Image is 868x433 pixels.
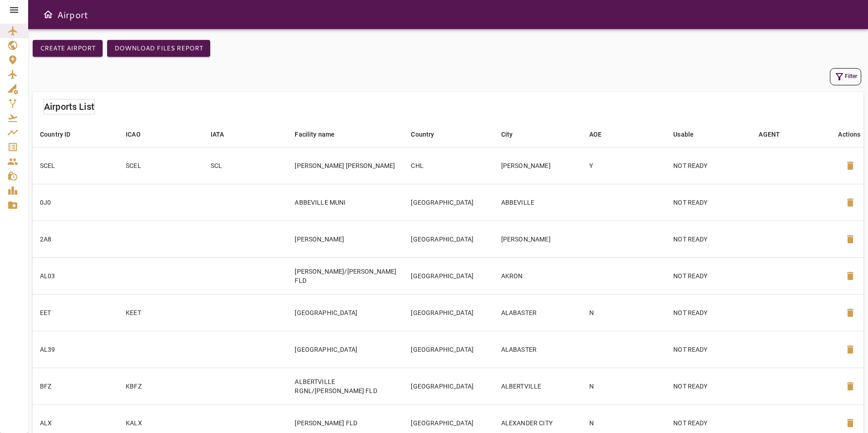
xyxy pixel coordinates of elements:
[501,129,513,140] div: City
[582,368,666,404] td: N
[839,228,861,250] button: Delete Airport
[295,129,346,140] span: Facility name
[404,221,493,257] td: [GEOGRAPHIC_DATA]
[57,7,88,22] h6: Airport
[839,375,861,397] button: Delete Airport
[118,368,203,404] td: KBFZ
[118,147,203,184] td: SCEL
[845,160,856,171] span: delete
[203,147,288,184] td: SCL
[211,129,236,140] span: IATA
[287,331,404,368] td: [GEOGRAPHIC_DATA]
[673,161,744,170] p: NOT READY
[33,331,118,368] td: AL39
[33,184,118,221] td: 0J0
[494,147,582,184] td: [PERSON_NAME]
[759,129,780,140] div: AGENT
[33,294,118,331] td: EET
[673,129,694,140] div: Usable
[494,294,582,331] td: ALABASTER
[494,257,582,294] td: AKRON
[33,40,103,57] button: Create airport
[287,221,404,257] td: [PERSON_NAME]
[839,265,861,287] button: Delete Airport
[673,129,705,140] span: Usable
[40,129,71,140] div: Country ID
[494,331,582,368] td: ALABASTER
[589,129,613,140] span: AOE
[287,147,404,184] td: [PERSON_NAME] [PERSON_NAME]
[673,308,744,317] p: NOT READY
[845,234,856,245] span: delete
[287,184,404,221] td: ABBEVILLE MUNI
[494,368,582,404] td: ALBERTVILLE
[673,271,744,280] p: NOT READY
[33,221,118,257] td: 2A8
[839,192,861,213] button: Delete Airport
[287,257,404,294] td: [PERSON_NAME]/[PERSON_NAME] FLD
[404,257,493,294] td: [GEOGRAPHIC_DATA]
[126,129,153,140] span: ICAO
[845,381,856,392] span: delete
[118,294,203,331] td: KEET
[845,418,856,428] span: delete
[40,129,83,140] span: Country ID
[582,147,666,184] td: Y
[845,344,856,355] span: delete
[287,368,404,404] td: ALBERTVILLE RGNL/[PERSON_NAME] FLD
[845,307,856,318] span: delete
[404,147,493,184] td: CHL
[39,5,57,24] button: Open drawer
[33,257,118,294] td: AL03
[33,147,118,184] td: SCEL
[845,197,856,208] span: delete
[411,129,434,140] div: Country
[44,99,94,114] h6: Airports List
[494,221,582,257] td: [PERSON_NAME]
[404,184,493,221] td: [GEOGRAPHIC_DATA]
[107,40,210,57] button: Download Files Report
[839,339,861,360] button: Delete Airport
[404,331,493,368] td: [GEOGRAPHIC_DATA]
[33,368,118,404] td: BFZ
[411,129,446,140] span: Country
[830,68,861,85] button: Filter
[759,129,792,140] span: AGENT
[295,129,335,140] div: Facility name
[839,302,861,324] button: Delete Airport
[211,129,224,140] div: IATA
[404,368,493,404] td: [GEOGRAPHIC_DATA]
[404,294,493,331] td: [GEOGRAPHIC_DATA]
[501,129,525,140] span: City
[673,418,744,428] p: NOT READY
[839,155,861,177] button: Delete Airport
[673,382,744,391] p: NOT READY
[673,198,744,207] p: NOT READY
[582,294,666,331] td: N
[673,235,744,244] p: NOT READY
[494,184,582,221] td: ABBEVILLE
[845,271,856,281] span: delete
[126,129,141,140] div: ICAO
[589,129,602,140] div: AOE
[673,345,744,354] p: NOT READY
[287,294,404,331] td: [GEOGRAPHIC_DATA]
